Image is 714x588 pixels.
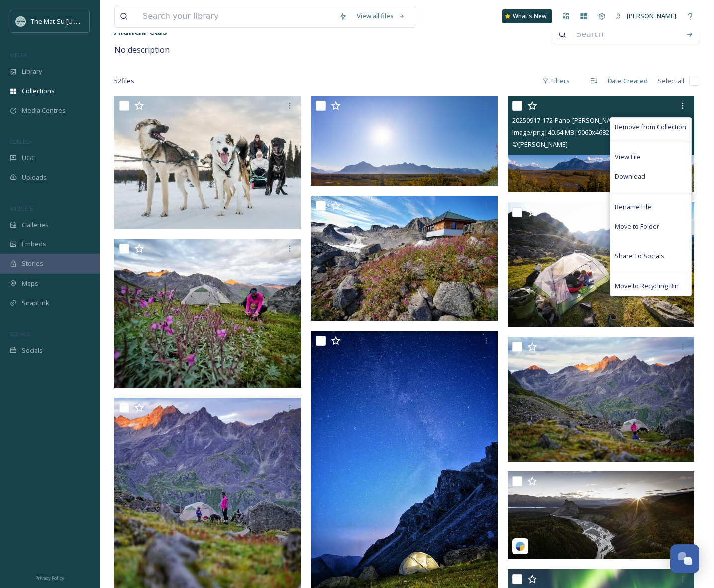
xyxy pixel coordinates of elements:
[114,96,301,229] img: Susitna Sled Dog Adventures - APA_10_6_2025.jpg
[22,259,43,268] span: Stories
[508,471,694,559] img: mlenny-17955822254994160.jpeg
[22,279,38,288] span: Maps
[611,6,681,26] a: [PERSON_NAME]
[22,173,47,182] span: Uploads
[22,220,49,230] span: Galleries
[311,96,498,186] img: 20250917-021-Pano-2-2-Justin%20Saunders.png
[22,106,66,115] span: Media Centres
[512,140,568,149] span: © [PERSON_NAME]
[512,116,676,125] span: 20250917-172-Pano-[PERSON_NAME]%20Saunders.png
[22,153,35,163] span: UGC
[31,16,100,26] span: The Mat-Su [US_STATE]
[114,44,170,55] span: No description
[615,202,651,212] span: Rename File
[22,298,49,308] span: SnapLink
[35,571,64,583] a: Privacy Policy
[502,9,552,23] a: What's New
[537,71,575,91] div: Filters
[603,71,653,91] div: Date Created
[615,122,686,132] span: Remove from Collection
[311,196,498,321] img: matt_wild_IG-akwild_2-Matt%20Wild.jpg
[615,172,645,181] span: Download
[670,544,699,573] button: Open Chat
[22,67,42,76] span: Library
[10,51,27,59] span: MEDIA
[508,337,694,462] img: matt_wild_IG-akwild_6-Matt%20Wild.jpg
[515,541,525,551] img: snapsea-logo.png
[22,346,43,355] span: Socials
[22,239,46,249] span: Embeds
[138,5,334,27] input: Search your library
[658,76,684,86] span: Select all
[615,251,664,261] span: Share To Socials
[508,202,694,327] img: matt_wild_IG-akwild_3-Matt%20Wild.jpg
[10,138,31,145] span: COLLECT
[10,205,33,212] span: WIDGETS
[114,239,301,388] img: matt_wild_IG-akwild_1-Matt%20Wild.jpg
[615,222,659,231] span: Move to Folder
[615,152,641,162] span: View File
[627,11,676,20] span: [PERSON_NAME]
[114,76,134,86] span: 52 file s
[352,6,410,26] a: View all files
[22,86,55,96] span: Collections
[512,128,609,137] span: image/png | 40.64 MB | 9060 x 4682
[10,330,30,338] span: SOCIALS
[35,575,64,581] span: Privacy Policy
[16,16,26,26] img: Social_thumbnail.png
[571,23,681,45] input: Search
[615,281,679,291] span: Move to Recycling Bin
